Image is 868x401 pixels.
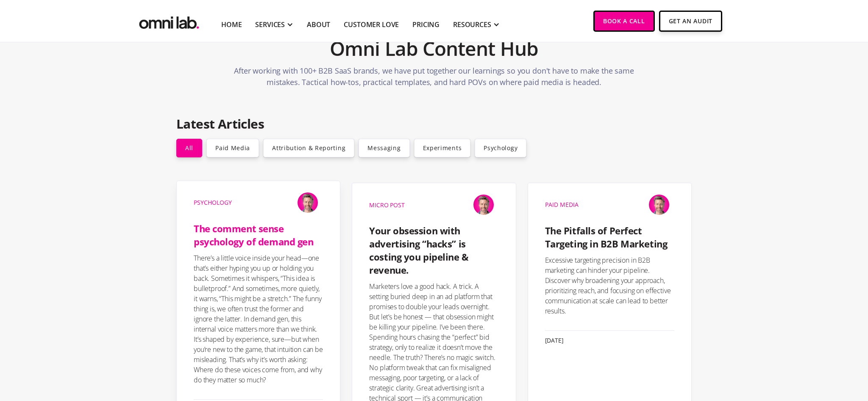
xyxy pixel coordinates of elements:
a: Your obsession with advertising “hacks” is costing you pipeline & revenue. [369,219,498,276]
a: Get An Audit [659,11,722,32]
a: home [137,11,201,31]
img: Jason Steele [644,190,674,220]
div: Paid Media [545,202,579,208]
div: Psychology [194,200,232,206]
h4: The Pitfalls of Perfect Targeting in B2B Marketing [545,224,674,250]
h2: Latest Articles [176,116,692,132]
a: all [176,139,202,157]
a: Pricing [412,19,440,30]
h2: Omni Lab Content Hub [330,32,538,66]
p: Excessive targeting precision in B2B marketing can hinder your pipeline. Discover why broadening ... [545,255,674,316]
img: Omni Lab: B2B SaaS Demand Generation Agency [137,11,201,31]
a: Psychology [194,195,232,210]
a: Experiments [414,139,471,157]
img: Jason Steele [468,190,499,220]
a: Book a Call [593,11,655,32]
div: RESOURCES [453,19,491,30]
h4: Your obsession with advertising “hacks” is costing you pipeline & revenue. [369,224,498,276]
a: Attribution & Reporting [263,139,354,157]
a: Paid Media [206,139,259,157]
a: Paid Media [545,198,579,212]
a: Messaging [359,139,409,157]
a: About [307,19,330,30]
a: Psychology [475,139,526,157]
a: Home [221,19,242,30]
h4: The comment sense psychology of demand gen [194,222,323,248]
img: Jason Steele [292,187,323,218]
a: Customer Love [344,19,399,30]
p: There’s a little voice inside your head—one that’s either hyping you up or holding you back. Some... [194,253,323,385]
a: The comment sense psychology of demand gen [194,217,323,248]
div: SERVICES [255,19,285,30]
p: After working with 100+ B2B SaaS brands, we have put together our learnings so you don't have to ... [232,65,636,92]
a: The Pitfalls of Perfect Targeting in B2B Marketing [545,219,674,250]
div: Micro Post [369,199,404,211]
iframe: Chat Widget [715,303,868,401]
div: [DATE] [545,337,674,344]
